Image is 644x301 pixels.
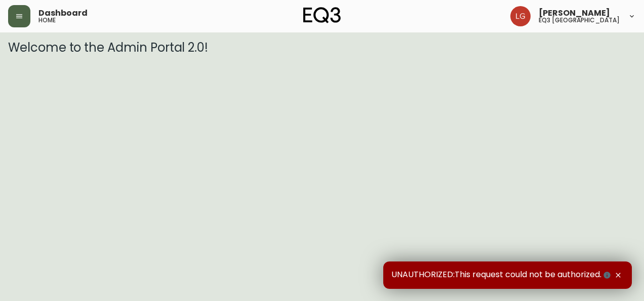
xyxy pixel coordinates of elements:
[8,41,636,55] h3: Welcome to the Admin Portal 2.0!
[510,6,531,26] img: da6fc1c196b8cb7038979a7df6c040e1
[539,9,610,17] span: [PERSON_NAME]
[38,9,88,17] span: Dashboard
[539,17,620,23] h5: eq3 [GEOGRAPHIC_DATA]
[303,7,341,23] img: logo
[38,17,56,23] h5: home
[391,270,613,281] span: UNAUTHORIZED:This request could not be authorized.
